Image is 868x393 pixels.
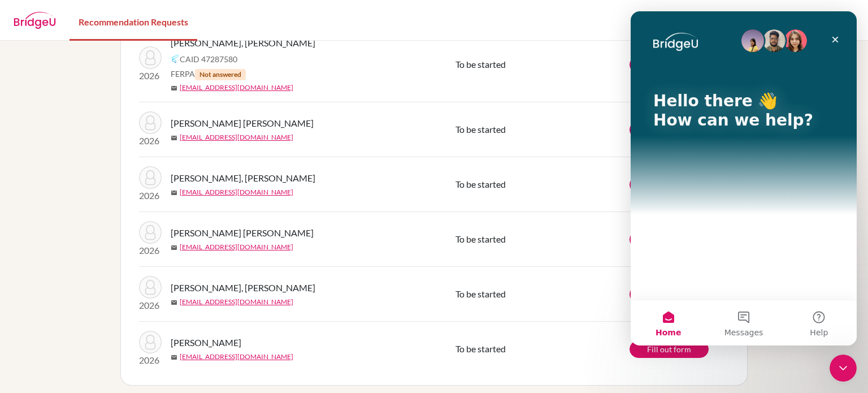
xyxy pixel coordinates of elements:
img: BridgeU logo [14,12,56,29]
a: [EMAIL_ADDRESS][DOMAIN_NAME] [180,132,293,142]
span: To be started [455,59,506,70]
span: mail [171,189,177,196]
span: mail [171,135,177,141]
p: 2026 [139,134,162,148]
span: To be started [455,124,506,135]
img: Fuentes Góchez, Victor Andrés [139,46,162,69]
a: [EMAIL_ADDRESS][DOMAIN_NAME] [180,297,293,307]
span: mail [171,354,177,361]
span: FERPA [171,68,246,80]
span: mail [171,85,177,92]
iframe: Intercom live chat [631,11,857,346]
p: 2026 [139,189,162,202]
a: [EMAIL_ADDRESS][DOMAIN_NAME] [180,352,293,362]
span: To be started [455,288,506,299]
span: CAID 47287580 [180,53,237,65]
a: [EMAIL_ADDRESS][DOMAIN_NAME] [180,83,293,93]
p: 2026 [139,69,162,83]
p: 2026 [139,244,162,257]
span: [PERSON_NAME], [PERSON_NAME] [171,171,315,185]
span: [PERSON_NAME], [PERSON_NAME] [171,281,315,295]
span: [PERSON_NAME] [171,336,241,349]
a: Fill out form [630,340,709,358]
span: [PERSON_NAME] [PERSON_NAME] [171,226,314,240]
span: mail [171,244,177,251]
span: [PERSON_NAME], [PERSON_NAME] [171,36,315,50]
span: To be started [455,179,506,189]
a: Fill out form [630,231,709,248]
img: Gutiérrez Segura, Yara Nahell [139,111,162,134]
a: Fill out form [630,176,709,193]
a: Fill out form [630,56,709,74]
img: Rodriguez, Leah [139,331,162,353]
a: Fill out form [630,286,709,303]
p: 2026 [139,299,162,312]
span: To be started [455,343,506,354]
span: To be started [455,234,506,244]
span: mail [171,299,177,306]
img: Larios Lara, Eduardo Andrés [139,276,162,299]
button: [PERSON_NAME] [767,10,854,31]
span: Not answered [195,69,246,80]
img: Common App logo [171,54,180,63]
a: Recommendation Requests [70,2,197,41]
p: 2026 [139,353,162,367]
a: [EMAIL_ADDRESS][DOMAIN_NAME] [180,187,293,197]
img: Raudales Fiallos, Sophia Alejandra [139,221,162,244]
iframe: Intercom live chat [830,355,857,382]
a: Fill out form [630,121,709,139]
img: Girón Cruz, Pedro Alejandro [139,166,162,189]
a: [EMAIL_ADDRESS][DOMAIN_NAME] [180,242,293,252]
span: [PERSON_NAME] [PERSON_NAME] [171,116,314,130]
